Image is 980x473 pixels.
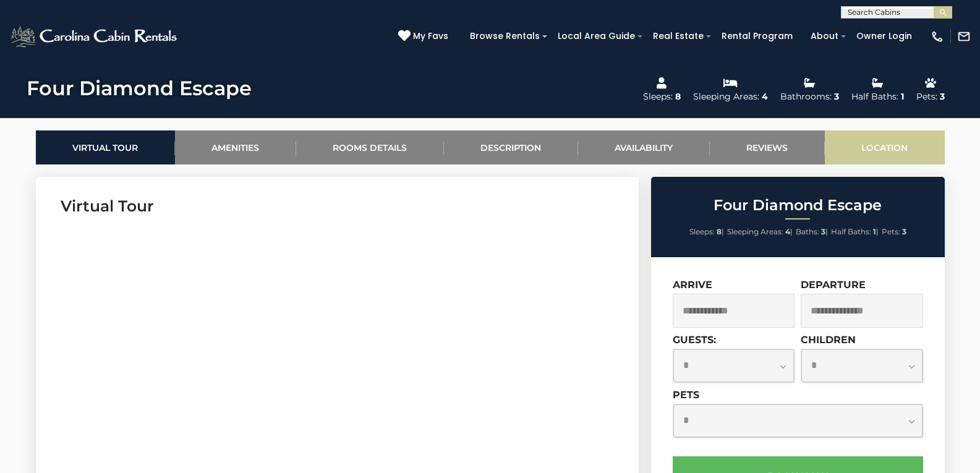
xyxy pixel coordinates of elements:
[801,279,866,291] label: Departure
[717,227,722,236] strong: 8
[578,130,710,164] a: Availability
[647,27,710,46] a: Real Estate
[36,130,175,164] a: Virtual Tour
[673,334,716,346] label: Guests:
[444,130,578,164] a: Description
[552,27,641,46] a: Local Area Guide
[727,227,783,236] span: Sleeping Areas:
[710,130,825,164] a: Reviews
[727,224,793,240] li: |
[654,197,942,213] h2: Four Diamond Escape
[931,30,944,43] img: phone-regular-white.png
[673,279,712,291] label: Arrive
[831,227,871,236] span: Half Baths:
[873,227,876,236] strong: 1
[796,224,828,240] li: |
[673,389,699,401] label: Pets
[715,27,799,46] a: Rental Program
[785,227,790,236] strong: 4
[882,227,900,236] span: Pets:
[804,27,845,46] a: About
[175,130,296,164] a: Amenities
[821,227,825,236] strong: 3
[9,24,181,49] img: White-1-2.png
[902,227,906,236] strong: 3
[61,195,614,217] h3: Virtual Tour
[801,334,856,346] label: Children
[464,27,546,46] a: Browse Rentals
[689,224,724,240] li: |
[413,30,448,43] span: My Favs
[825,130,945,164] a: Location
[831,224,879,240] li: |
[398,30,451,43] a: My Favs
[957,30,971,43] img: mail-regular-white.png
[796,227,819,236] span: Baths:
[296,130,444,164] a: Rooms Details
[850,27,918,46] a: Owner Login
[689,227,715,236] span: Sleeps:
